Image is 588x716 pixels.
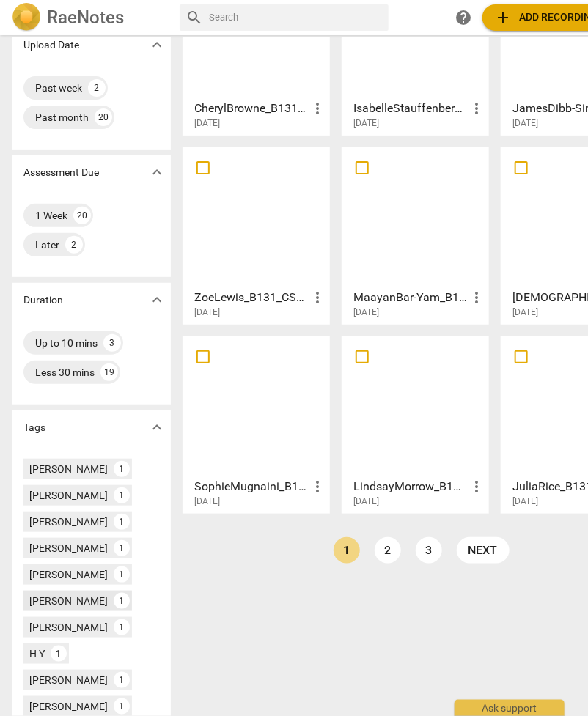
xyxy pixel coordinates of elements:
div: Past week [35,81,82,95]
div: [PERSON_NAME] [29,567,108,582]
span: [DATE] [194,495,220,508]
a: ZoeLewis_B131_CSP2[DATE] [188,152,325,318]
p: Tags [23,420,45,435]
span: more_vert [309,289,326,306]
p: Assessment Due [23,165,99,180]
span: [DATE] [194,117,220,130]
h3: ZoeLewis_B131_CSP2 [194,289,309,306]
span: more_vert [309,100,326,117]
a: Page 1 is your current page [334,537,360,564]
button: Show more [146,416,168,438]
div: [PERSON_NAME] [29,462,108,476]
h3: SophieMugnaini_B131_CSP2 [194,478,309,495]
div: 1 [114,540,130,556]
div: 1 [51,646,67,662]
div: [PERSON_NAME] [29,514,108,529]
span: more_vert [468,100,485,117]
a: Help [450,4,477,31]
div: 3 [103,334,121,352]
span: [DATE] [512,117,538,130]
div: 1 [114,593,130,609]
div: 1 [114,698,130,715]
div: 1 [114,461,130,477]
h2: RaeNotes [47,7,124,28]
h3: IsabelleStauffenberg_B131_CSP2 [353,100,468,117]
p: Upload Date [23,37,79,53]
a: SophieMugnaini_B131_CSP2[DATE] [188,342,325,507]
span: search [185,9,203,26]
div: [PERSON_NAME] [29,673,108,687]
a: Page 3 [416,537,442,564]
div: 1 [114,619,130,635]
p: Duration [23,292,63,308]
div: 1 [114,514,130,530]
div: 20 [73,207,91,224]
div: Less 30 mins [35,365,95,380]
button: Show more [146,289,168,311]
span: [DATE] [194,306,220,319]
span: expand_more [148,163,166,181]
span: [DATE] [512,306,538,319]
span: add [494,9,512,26]
img: Logo [12,3,41,32]
h3: CherylBrowne_B131_CSP2 [194,100,309,117]
div: H Y [29,646,45,661]
span: help [455,9,472,26]
span: [DATE] [353,117,379,130]
div: [PERSON_NAME] [29,620,108,635]
div: 2 [88,79,106,97]
div: [PERSON_NAME] [29,594,108,608]
div: 1 Week [35,208,67,223]
div: Up to 10 mins [35,336,98,350]
div: [PERSON_NAME] [29,488,108,503]
span: [DATE] [353,495,379,508]
div: 2 [65,236,83,254]
button: Show more [146,34,168,56]
div: 1 [114,672,130,688]
a: Page 2 [375,537,401,564]
div: [PERSON_NAME] [29,699,108,714]
div: Ask support [455,700,565,716]
div: Later [35,237,59,252]
div: [PERSON_NAME] [29,541,108,556]
a: LindsayMorrow_B131_CSP2[DATE] [347,342,484,507]
div: 20 [95,108,112,126]
span: expand_more [148,36,166,53]
div: Past month [35,110,89,125]
span: more_vert [309,478,326,495]
span: [DATE] [512,495,538,508]
a: LogoRaeNotes [12,3,168,32]
a: next [457,537,510,564]
div: 1 [114,566,130,583]
button: Show more [146,161,168,183]
input: Search [209,6,383,29]
span: more_vert [468,289,485,306]
h3: MaayanBar-Yam_B131_CSP2 [353,289,468,306]
span: expand_more [148,418,166,436]
div: 1 [114,487,130,503]
span: more_vert [468,478,485,495]
span: [DATE] [353,306,379,319]
span: expand_more [148,291,166,309]
h3: LindsayMorrow_B131_CSP2 [353,478,468,495]
div: 19 [100,363,118,381]
a: MaayanBar-Yam_B131_CSP2[DATE] [347,152,484,318]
